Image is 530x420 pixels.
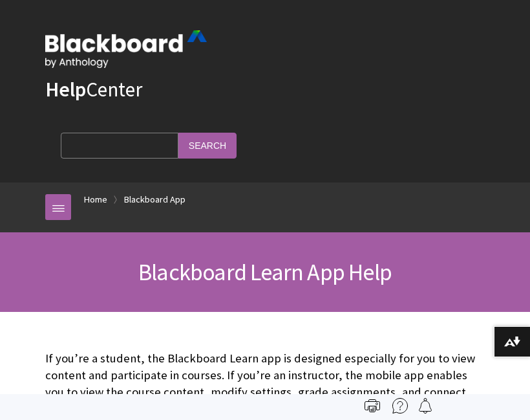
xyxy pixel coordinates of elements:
[45,350,485,418] p: If you’re a student, the Blackboard Learn app is designed especially for you to view content and ...
[178,133,237,158] input: Search
[84,192,107,208] a: Home
[392,398,408,414] img: More help
[45,76,142,102] a: HelpCenter
[124,192,185,208] a: Blackboard App
[138,258,392,287] span: Blackboard Learn App Help
[45,30,207,68] img: Blackboard by Anthology
[365,398,380,414] img: Print
[418,398,433,414] img: Follow this page
[45,76,86,102] strong: Help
